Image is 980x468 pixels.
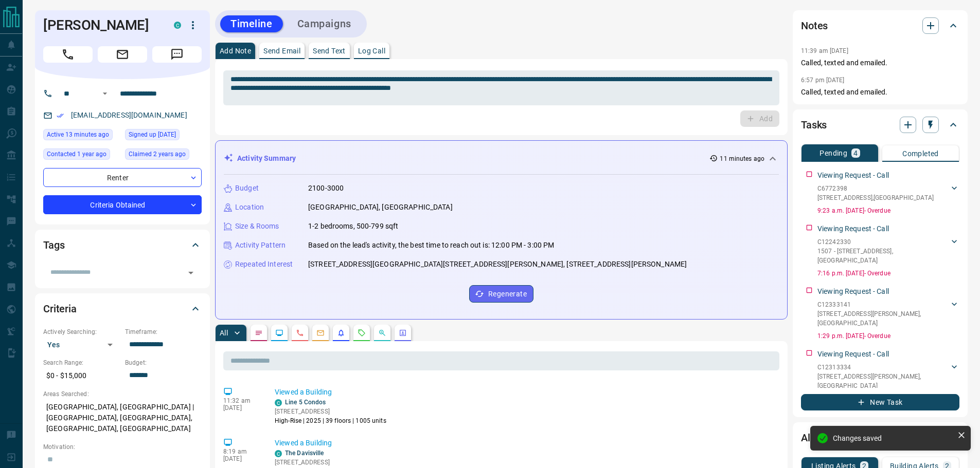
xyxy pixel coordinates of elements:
span: Call [43,46,93,63]
div: Renter [43,168,202,187]
p: [STREET_ADDRESS][PERSON_NAME] , [GEOGRAPHIC_DATA] [817,372,949,390]
div: Wed Aug 13 2025 [43,129,120,143]
p: Viewing Request - Call [817,170,889,181]
p: Motivation: [43,442,202,452]
a: The Davisville [285,450,324,457]
div: Criteria Obtained [43,195,202,214]
p: Activity Summary [237,153,296,164]
svg: Calls [296,329,304,337]
span: Email [98,46,147,63]
div: Mon Jun 06 2022 [125,129,202,143]
svg: Listing Alerts [337,329,345,337]
span: Claimed 2 years ago [129,149,186,159]
p: 1:29 p.m. [DATE] - Overdue [817,331,959,341]
div: Notes [801,13,959,38]
p: Send Email [263,47,300,54]
p: 7:16 p.m. [DATE] - Overdue [817,269,959,278]
button: New Task [801,394,959,410]
p: [STREET_ADDRESS][GEOGRAPHIC_DATA][STREET_ADDRESS][PERSON_NAME], [STREET_ADDRESS][PERSON_NAME] [308,259,687,270]
div: C6772398[STREET_ADDRESS],[GEOGRAPHIC_DATA] [817,182,959,204]
button: Regenerate [469,285,533,303]
p: Actively Searching: [43,327,120,336]
p: Search Range: [43,358,120,367]
p: Completed [902,150,939,157]
p: 2100-3000 [308,183,344,194]
div: condos.ca [174,22,181,29]
a: [EMAIL_ADDRESS][DOMAIN_NAME] [71,111,187,119]
p: 1-2 bedrooms, 500-799 sqft [308,221,398,232]
p: [DATE] [223,404,259,411]
p: Add Note [220,47,251,54]
p: Viewed a Building [275,438,775,448]
p: [GEOGRAPHIC_DATA], [GEOGRAPHIC_DATA] [308,202,453,213]
p: Budget [235,183,259,194]
p: [DATE] [223,455,259,462]
span: Contacted 1 year ago [47,149,106,159]
div: Tasks [801,113,959,137]
p: High-Rise | 2025 | 39 floors | 1005 units [275,416,386,425]
div: Fri Sep 15 2023 [43,148,120,163]
p: Timeframe: [125,327,202,336]
p: Location [235,202,264,213]
div: Tue Nov 22 2022 [125,148,202,163]
p: $0 - $15,000 [43,367,120,384]
p: Log Call [358,47,385,54]
p: [STREET_ADDRESS] [275,458,360,467]
div: C12313334[STREET_ADDRESS][PERSON_NAME],[GEOGRAPHIC_DATA] [817,361,959,392]
svg: Email Verified [57,112,64,119]
p: Called, texted and emailed. [801,87,959,98]
p: Pending [819,149,847,157]
p: Activity Pattern [235,240,286,251]
h2: Tags [43,237,64,253]
span: Signed up [DATE] [129,129,176,140]
p: [STREET_ADDRESS] [275,407,386,416]
div: C122423301507 - [STREET_ADDRESS],[GEOGRAPHIC_DATA] [817,235,959,267]
div: Activity Summary11 minutes ago [224,149,779,168]
p: Viewing Request - Call [817,223,889,234]
h2: Notes [801,17,828,34]
svg: Lead Browsing Activity [275,329,283,337]
span: Active 13 minutes ago [47,129,109,140]
p: Send Text [313,47,346,54]
p: 11:39 am [DATE] [801,47,848,54]
div: Yes [43,336,120,353]
button: Timeline [220,15,283,32]
button: Open [184,266,198,280]
svg: Emails [316,329,325,337]
h2: Criteria [43,301,77,317]
p: 4 [853,149,858,157]
p: Viewing Request - Call [817,349,889,360]
svg: Notes [255,329,263,337]
p: C6772398 [817,184,934,193]
h2: Alerts [801,429,828,446]
p: 8:19 am [223,448,259,455]
p: Viewing Request - Call [817,286,889,297]
p: Budget: [125,358,202,367]
div: Changes saved [833,434,953,442]
p: 1507 - [STREET_ADDRESS] , [GEOGRAPHIC_DATA] [817,247,949,265]
p: C12333141 [817,300,949,309]
p: C12313334 [817,363,949,372]
span: Message [152,46,202,63]
button: Campaigns [287,15,362,32]
div: Alerts [801,425,959,450]
p: Repeated Interest [235,259,293,270]
svg: Opportunities [378,329,386,337]
p: Size & Rooms [235,221,279,232]
div: C12333141[STREET_ADDRESS][PERSON_NAME],[GEOGRAPHIC_DATA] [817,298,959,330]
a: Line 5 Condos [285,399,326,406]
div: condos.ca [275,450,282,457]
p: Based on the lead's activity, the best time to reach out is: 12:00 PM - 3:00 PM [308,240,554,251]
button: Open [99,87,111,100]
p: 11 minutes ago [720,154,764,163]
h2: Tasks [801,117,827,133]
p: Called, texted and emailed. [801,58,959,68]
p: 11:32 am [223,397,259,404]
p: [STREET_ADDRESS][PERSON_NAME] , [GEOGRAPHIC_DATA] [817,309,949,328]
p: Viewed a Building [275,387,775,398]
p: [STREET_ADDRESS] , [GEOGRAPHIC_DATA] [817,193,934,202]
p: Areas Searched: [43,389,202,399]
div: condos.ca [275,399,282,406]
p: 6:57 pm [DATE] [801,77,845,84]
h1: [PERSON_NAME] [43,17,158,33]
